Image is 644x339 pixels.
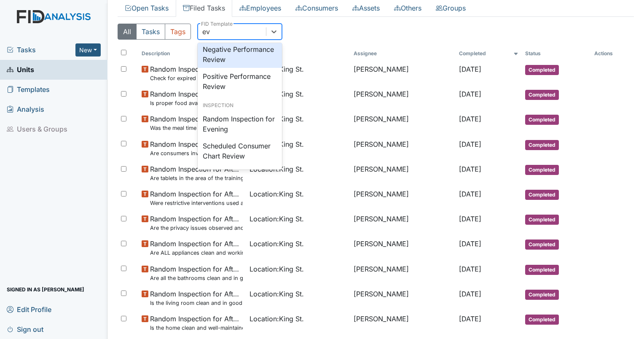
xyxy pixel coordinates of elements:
span: Random Inspection for Afternoon Were restrictive interventions used and proper forms completed? [150,189,243,207]
span: [DATE] [459,215,481,223]
th: Toggle SortBy [246,46,350,61]
span: Analysis [7,103,44,116]
span: [DATE] [459,115,481,123]
small: Is the living room clean and in good repair? [150,299,243,307]
th: Actions [591,46,633,61]
span: Location : King St. [250,314,304,324]
span: [DATE] [459,165,481,173]
span: Random Inspection for Afternoon Are the privacy issues observed and properly handled? [150,214,243,232]
span: Edit Profile [7,303,51,316]
td: [PERSON_NAME] [350,186,456,210]
span: [DATE] [459,290,481,298]
div: Inspection [198,102,282,109]
small: Are consumers involved in the process? [150,149,243,157]
span: Completed [525,265,559,275]
span: Completed [525,165,559,175]
span: [DATE] [459,315,481,323]
button: All [118,24,137,40]
span: Completed [525,65,559,75]
span: Completed [525,190,559,200]
span: Random Inspection for Afternoon Are tablets in the area of the training? [150,164,243,182]
span: Location : King St. [250,239,304,249]
div: Negative Performance Review [198,41,282,68]
span: Completed [525,90,559,100]
small: Is the home clean and well-maintained? [150,324,243,332]
span: Signed in as [PERSON_NAME] [7,283,84,296]
td: [PERSON_NAME] [350,61,456,86]
th: Toggle SortBy [138,46,246,61]
button: Tasks [136,24,165,40]
span: Location : King St. [250,214,304,224]
span: Completed [525,290,559,300]
span: Random Inspection for Afternoon Is the home clean and well-maintained? [150,314,243,332]
div: Positive Performance Review [198,68,282,95]
span: Location : King St. [250,189,304,199]
span: Random Inspection for Afternoon Check for expired food in refrigerator and pantry: is it moldy, s... [150,64,243,82]
span: Templates [7,83,50,96]
div: Scheduled Consumer Chart Review [198,137,282,164]
th: Toggle SortBy [456,46,522,61]
small: Is proper food available for next 24 hours according to menu? [150,99,243,107]
span: Random Inspection for Afternoon Is proper food available for next 24 hours according to menu? [150,89,243,107]
td: [PERSON_NAME] [350,210,456,235]
span: Location : King St. [250,289,304,299]
td: [PERSON_NAME] [350,136,456,161]
span: [DATE] [459,265,481,273]
td: [PERSON_NAME] [350,310,456,335]
span: [DATE] [459,65,481,73]
span: Random Inspection for Afternoon Are all the bathrooms clean and in good repair? [150,264,243,282]
span: Random Inspection for Afternoon Are ALL appliances clean and working properly? [150,239,243,257]
div: Type filter [118,24,191,40]
td: [PERSON_NAME] [350,261,456,285]
button: New [75,43,101,56]
small: Are the privacy issues observed and properly handled? [150,224,243,232]
span: [DATE] [459,190,481,198]
th: Assignee [350,46,456,61]
small: Are all the bathrooms clean and in good repair? [150,274,243,282]
td: [PERSON_NAME] [350,235,456,260]
small: Are tablets in the area of the training? [150,174,243,182]
span: [DATE] [459,239,481,248]
span: Completed [525,239,559,250]
span: [DATE] [459,140,481,148]
span: Completed [525,215,559,225]
small: Was the meal time a pleasant experience for all consumers? [150,124,243,132]
td: [PERSON_NAME] [350,110,456,135]
span: Completed [525,115,559,125]
th: Toggle SortBy [522,46,591,61]
small: Check for expired food in refrigerator and pantry: is it moldy, smelly, or discolored? [150,74,243,82]
td: [PERSON_NAME] [350,285,456,310]
td: [PERSON_NAME] [350,161,456,186]
small: Are ALL appliances clean and working properly? [150,249,243,257]
span: Random Inspection for Afternoon Was the meal time a pleasant experience for all consumers? [150,114,243,132]
span: Units [7,63,34,76]
span: [DATE] [459,90,481,98]
a: Tasks [7,45,75,55]
button: Tags [165,24,191,40]
small: Were restrictive interventions used and proper forms completed? [150,199,243,207]
span: Completed [525,315,559,325]
span: Location : King St. [250,264,304,274]
span: Completed [525,140,559,150]
span: Random Inspection for Afternoon Are consumers involved in the process? [150,139,243,157]
div: Random Inspection for Evening [198,110,282,137]
input: Toggle All Rows Selected [121,50,126,55]
span: Sign out [7,323,43,336]
span: Random Inspection for Afternoon Is the living room clean and in good repair? [150,289,243,307]
td: [PERSON_NAME] [350,86,456,110]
